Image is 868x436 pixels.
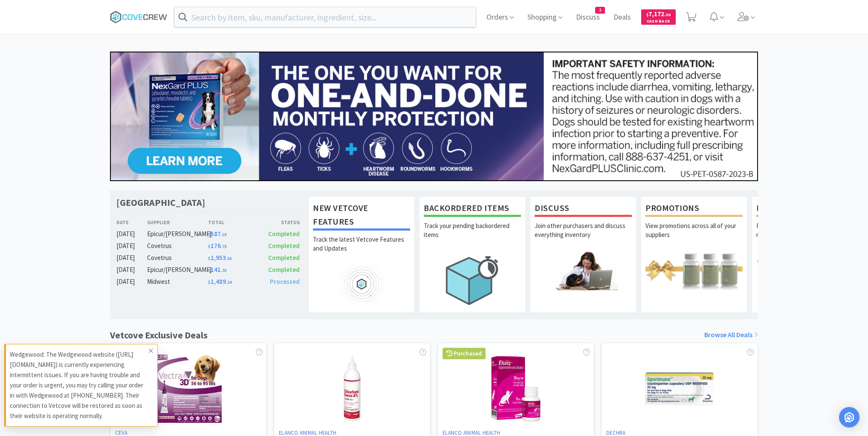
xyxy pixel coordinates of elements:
span: . 30 [221,268,226,273]
div: [DATE] [116,253,147,263]
span: Processed [270,277,300,286]
span: Completed [268,242,300,250]
div: Open Intercom Messenger [839,407,859,427]
span: . 18 [221,232,226,237]
span: $ [208,268,211,273]
img: hero_promotions.png [645,251,743,290]
span: Completed [268,230,300,238]
a: [DATE]Midwest$1,489.24Processed [116,277,300,287]
div: Covetrus [147,241,208,251]
h1: Free Samples [756,201,854,217]
img: hero_discuss.png [535,251,632,290]
div: Epicur/[PERSON_NAME] [147,229,208,239]
a: DiscussJoin other purchasers and discuss everything inventory [530,196,637,312]
div: [DATE] [116,229,147,239]
span: 141 [208,266,226,274]
span: $ [208,244,211,249]
span: $ [646,12,648,17]
p: View promotions across all of your suppliers [645,221,743,251]
h1: Discuss [535,201,632,217]
span: Completed [268,254,300,262]
div: [DATE] [116,241,147,251]
a: [DATE]Epicur/[PERSON_NAME]$141.30Completed [116,265,300,275]
span: Completed [268,266,300,274]
div: [DATE] [116,265,147,275]
span: . 24 [226,280,231,285]
span: $ [208,280,211,285]
div: Date [116,218,147,226]
div: Epicur/[PERSON_NAME] [147,265,208,275]
p: Join other purchasers and discuss everything inventory [535,221,632,251]
span: 7,172 [646,10,671,18]
div: [DATE] [116,277,147,287]
span: . 30 [664,12,671,17]
span: . 79 [221,244,226,249]
span: $ [208,256,211,261]
span: 1,953 [208,254,231,262]
span: 587 [208,230,226,238]
span: 3 [596,7,605,13]
a: Discuss3 [573,14,603,21]
h1: Backordered Items [424,201,521,217]
a: Deals [610,14,634,21]
img: hero_backorders.png [424,251,521,309]
a: PromotionsView promotions across all of your suppliers [641,196,747,312]
a: [DATE]Covetrus$176.79Completed [116,241,300,251]
span: $ [208,232,211,237]
img: hero_feature_roadmap.png [313,265,410,303]
img: hero_samples.png [756,251,854,290]
h1: Vetcove Exclusive Deals [110,328,208,343]
a: New Vetcove FeaturesTrack the latest Vetcove Features and Updates [308,196,415,312]
p: Request free samples on the newest veterinary products [756,221,854,251]
a: [DATE]Covetrus$1,953.56Completed [116,253,300,263]
div: Midwest [147,277,208,287]
a: Free SamplesRequest free samples on the newest veterinary products [752,196,858,312]
p: Wedgewood: The Wedgewood website ([URL][DOMAIN_NAME]) is currently experiencing intermittent issu... [10,349,149,421]
a: $7,172.30Cash Back [641,6,676,29]
a: [DATE]Epicur/[PERSON_NAME]$587.18Completed [116,229,300,239]
h1: New Vetcove Features [313,201,410,231]
h1: Promotions [645,201,743,217]
h1: [GEOGRAPHIC_DATA] [116,196,205,209]
a: Browse All Deals [704,329,758,341]
input: Search by item, sku, manufacturer, ingredient, size... [174,7,476,27]
span: 1,489 [208,277,231,286]
span: Cash Back [646,19,671,25]
div: Covetrus [147,253,208,263]
div: Supplier [147,218,208,226]
span: 176 [208,242,226,250]
img: 24562ba5414042f391a945fa418716b7_350.jpg [110,52,758,181]
a: Backordered ItemsTrack your pending backordered items [419,196,526,312]
p: Track your pending backordered items [424,221,521,251]
p: Track the latest Vetcove Features and Updates [313,235,410,265]
div: Total [208,218,254,226]
div: Status [254,218,300,226]
span: . 56 [226,256,231,261]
